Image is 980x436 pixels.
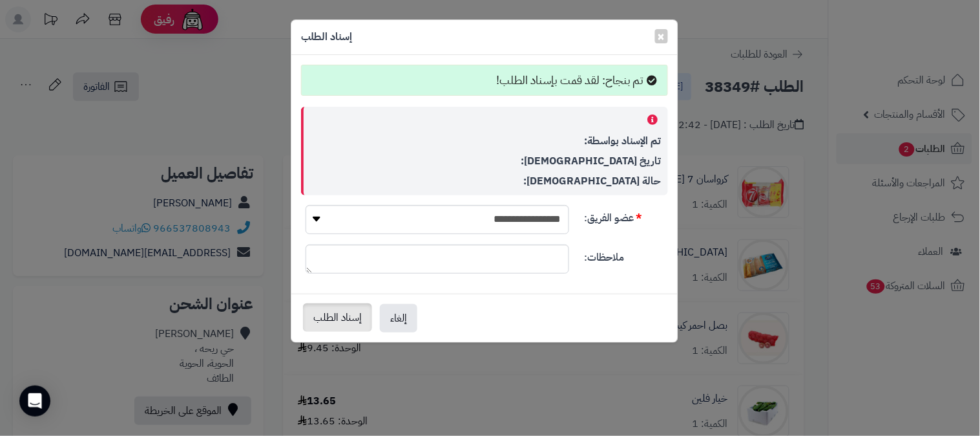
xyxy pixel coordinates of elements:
div: Open Intercom Messenger [19,386,50,417]
label: ملاحظات: [579,245,673,265]
div: تم بنجاح: لقد قمت بإسناد الطلب! [301,65,668,96]
strong: تم الإسناد بواسطة: [584,133,662,149]
label: عضو الفريق: [579,205,673,226]
button: إسناد الطلب [303,303,372,332]
button: إلغاء [380,304,417,332]
h4: إسناد الطلب [301,30,352,45]
strong: حالة [DEMOGRAPHIC_DATA]: [523,173,662,189]
span: × [658,27,665,46]
strong: تاريخ [DEMOGRAPHIC_DATA]: [521,153,662,169]
button: Close [655,29,668,43]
